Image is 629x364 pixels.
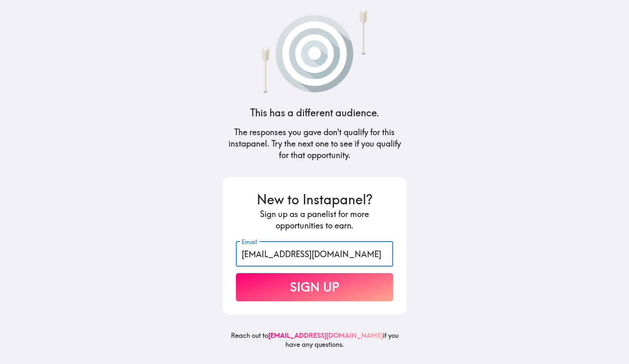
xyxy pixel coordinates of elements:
[223,127,406,161] h5: The responses you gave don't qualify for this instapanel. Try the next one to see if you qualify ...
[236,273,393,301] button: Sign Up
[268,331,383,339] a: [EMAIL_ADDRESS][DOMAIN_NAME]
[223,331,406,356] h6: Reach out to if you have any questions.
[242,7,387,93] img: Arrows that have missed a target.
[242,237,257,246] label: Email
[236,208,393,231] h5: Sign up as a panelist for more opportunities to earn.
[250,106,379,120] h4: This has a different audience.
[236,190,393,209] h3: New to Instapanel?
